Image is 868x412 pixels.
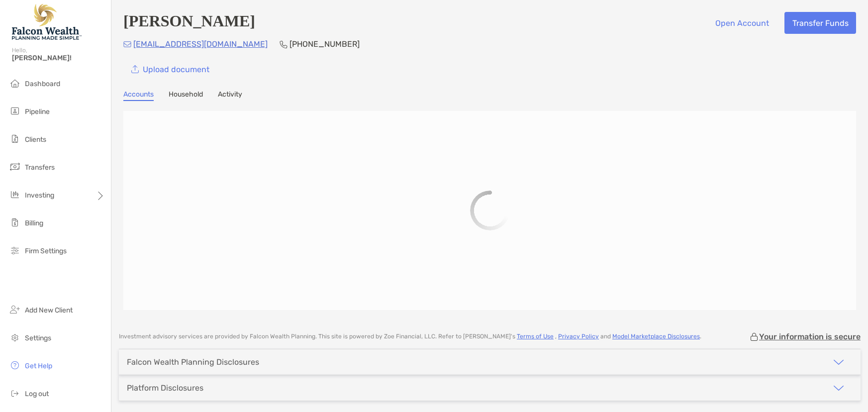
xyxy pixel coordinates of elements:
[25,163,55,172] span: Transfers
[25,107,50,116] span: Pipeline
[9,304,21,315] img: add_new_client icon
[784,12,856,34] button: Transfer Funds
[759,332,861,341] p: Your information is secure
[12,54,105,62] span: [PERSON_NAME]!
[133,38,268,50] p: [EMAIL_ADDRESS][DOMAIN_NAME]
[123,12,255,34] h4: [PERSON_NAME]
[280,40,288,48] img: Phone Icon
[25,219,43,227] span: Billing
[612,333,700,340] a: Model Marketplace Disclosures
[558,333,599,340] a: Privacy Policy
[289,38,360,50] p: [PHONE_NUMBER]
[25,135,46,144] span: Clients
[123,58,217,80] a: Upload document
[123,90,154,101] a: Accounts
[707,12,776,34] button: Open Account
[9,161,21,173] img: transfers icon
[25,362,52,370] span: Get Help
[218,90,242,101] a: Activity
[9,216,21,228] img: billing icon
[9,189,21,201] img: investing icon
[169,90,203,101] a: Household
[127,383,203,393] div: Platform Disclosures
[9,105,21,117] img: pipeline icon
[131,65,139,74] img: button icon
[9,387,21,399] img: logout icon
[123,41,131,47] img: Email Icon
[25,390,49,398] span: Log out
[127,357,259,367] div: Falcon Wealth Planning Disclosures
[517,333,554,340] a: Terms of Use
[25,306,73,314] span: Add New Client
[25,334,51,342] span: Settings
[9,133,21,145] img: clients icon
[833,356,845,368] img: icon arrow
[9,77,21,89] img: dashboard icon
[12,4,82,40] img: Falcon Wealth Planning Logo
[9,359,21,371] img: get-help icon
[833,382,845,394] img: icon arrow
[25,80,60,88] span: Dashboard
[9,244,21,256] img: firm-settings icon
[9,331,21,343] img: settings icon
[25,247,67,255] span: Firm Settings
[119,333,701,340] p: Investment advisory services are provided by Falcon Wealth Planning . This site is powered by Zoe...
[25,191,54,200] span: Investing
